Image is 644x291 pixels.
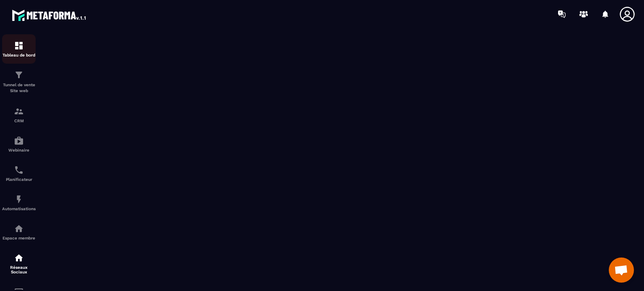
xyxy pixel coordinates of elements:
div: Ouvrir le chat [609,258,634,283]
p: Tunnel de vente Site web [2,82,36,94]
img: automations [14,136,24,146]
p: CRM [2,118,36,123]
img: automations [14,194,24,204]
a: formationformationTableau de bord [2,34,36,64]
img: automations [14,224,24,234]
img: formation [14,41,24,51]
a: automationsautomationsWebinaire [2,129,36,159]
p: Planificateur [2,177,36,182]
img: formation [14,106,24,116]
p: Automatisations [2,206,36,211]
a: automationsautomationsEspace membre [2,217,36,247]
a: social-networksocial-networkRéseaux Sociaux [2,247,36,281]
p: Espace membre [2,236,36,240]
p: Webinaire [2,148,36,152]
img: social-network [14,253,24,263]
p: Réseaux Sociaux [2,265,36,274]
img: scheduler [14,165,24,175]
p: Tableau de bord [2,53,36,57]
a: automationsautomationsAutomatisations [2,188,36,217]
img: logo [12,8,87,23]
a: formationformationCRM [2,100,36,129]
img: formation [14,70,24,80]
a: schedulerschedulerPlanificateur [2,159,36,188]
a: formationformationTunnel de vente Site web [2,64,36,100]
